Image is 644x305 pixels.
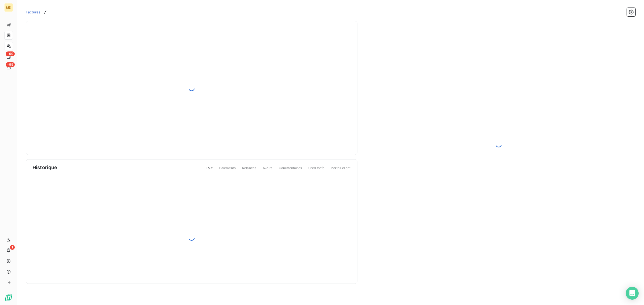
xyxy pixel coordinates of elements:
span: Avoirs [263,166,272,175]
div: ME [4,3,13,12]
div: Open Intercom Messenger [626,287,639,300]
a: Factures [26,9,41,15]
img: Logo LeanPay [4,293,13,302]
span: Portail client [331,166,350,175]
span: Tout [206,166,213,175]
span: 1 [10,245,15,250]
span: Historique [32,164,57,171]
span: +99 [6,51,15,56]
span: Factures [26,10,41,14]
span: Creditsafe [308,166,325,175]
span: +99 [6,62,15,67]
span: Paiements [219,166,236,175]
span: Relances [242,166,256,175]
span: Commentaires [279,166,302,175]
